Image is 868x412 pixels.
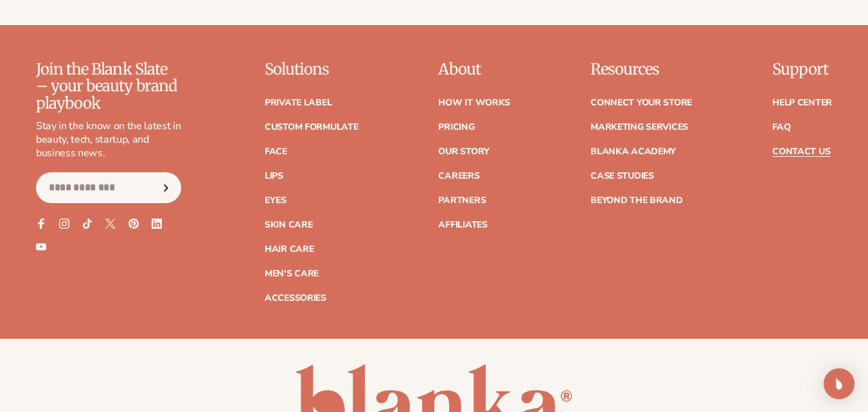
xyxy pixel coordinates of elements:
[36,61,181,112] p: Join the Blank Slate – your beauty brand playbook
[824,368,855,399] div: Open Intercom Messenger
[772,61,832,78] p: Support
[265,294,326,303] a: Accessories
[438,220,487,229] a: Affiliates
[265,269,319,278] a: Men's Care
[438,147,489,156] a: Our Story
[772,147,830,156] a: Contact Us
[590,196,683,205] a: Beyond the brand
[265,147,287,156] a: Face
[438,61,510,78] p: About
[265,172,283,181] a: Lips
[265,245,314,254] a: Hair Care
[590,98,692,107] a: Connect your store
[438,123,474,132] a: Pricing
[590,123,688,132] a: Marketing services
[590,172,654,181] a: Case Studies
[438,172,479,181] a: Careers
[772,123,790,132] a: FAQ
[265,61,359,78] p: Solutions
[438,98,510,107] a: How It Works
[265,98,332,107] a: Private label
[152,172,181,203] button: Subscribe
[772,98,832,107] a: Help Center
[438,196,486,205] a: Partners
[265,123,359,132] a: Custom formulate
[36,120,181,159] p: Stay in the know on the latest in beauty, tech, startup, and business news.
[590,147,676,156] a: Blanka Academy
[265,220,312,229] a: Skin Care
[265,196,287,205] a: Eyes
[590,61,692,78] p: Resources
